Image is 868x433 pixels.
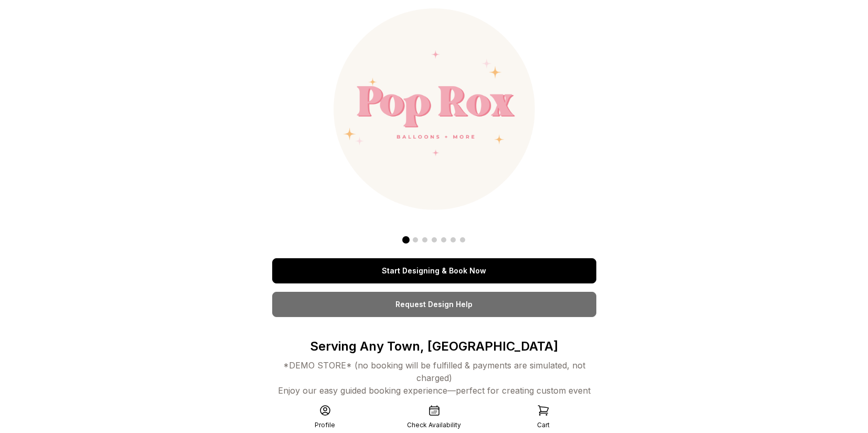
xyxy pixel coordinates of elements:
a: Start Designing & Book Now [272,258,596,283]
div: Check Availability [407,421,461,429]
div: Cart [537,421,550,429]
p: Serving Any Town, [GEOGRAPHIC_DATA] [272,338,596,355]
div: Profile [315,421,335,429]
a: Request Design Help [272,292,596,317]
